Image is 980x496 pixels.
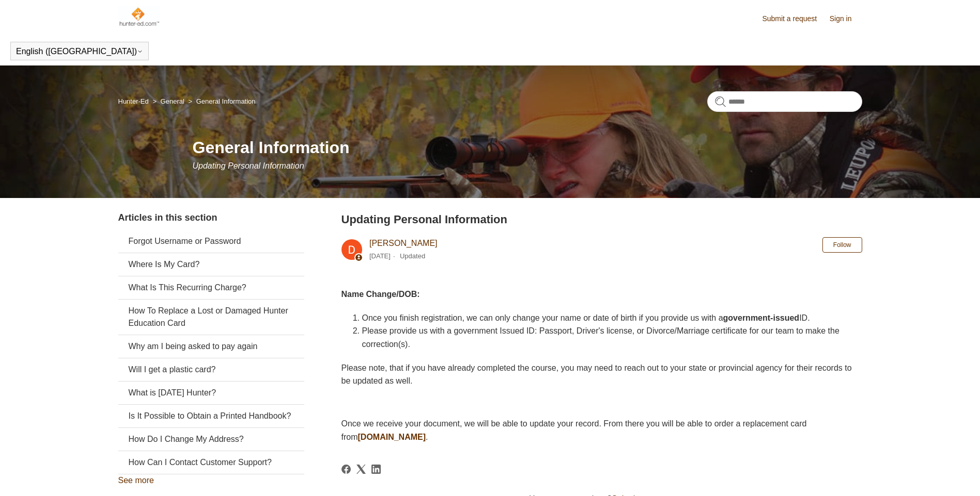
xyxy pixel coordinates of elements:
[118,405,304,427] a: Is It Possible to Obtain a Printed Handbook?
[371,465,381,474] svg: Share this page on LinkedIn
[341,419,807,441] span: Once we receive your document, we will be able to update your record. From there you will be able...
[193,135,862,160] h1: General Information
[186,97,255,105] li: General Information
[150,97,186,105] li: General
[118,97,151,105] li: Hunter-Ed
[830,13,862,24] a: Sign in
[356,465,366,474] a: X Corp
[118,6,160,27] img: Hunter-Ed Help Center home page
[762,13,827,24] a: Submit a request
[118,382,304,404] a: What is [DATE] Hunter?
[358,433,426,441] a: [DOMAIN_NAME]
[707,91,862,112] input: Search
[196,97,256,105] a: General Information
[341,363,852,386] span: Please note, that if you have already completed the course, you may need to reach out to your sta...
[118,476,154,485] a: See more
[118,97,149,105] a: Hunter-Ed
[118,428,304,451] a: How Do I Change My Address?
[426,433,428,441] span: .
[16,47,143,56] button: English ([GEOGRAPHIC_DATA])
[369,239,438,247] a: [PERSON_NAME]
[118,358,304,381] a: Will I get a plastic card?
[822,237,862,253] button: Follow Article
[341,290,420,299] strong: Name Change/DOB:
[118,300,304,335] a: How To Replace a Lost or Damaged Hunter Education Card
[356,465,366,474] svg: Share this page on X Corp
[362,313,810,322] span: Once you finish registration, we can only change your name or date of birth if you provide us wit...
[118,212,217,223] span: Articles in this section
[118,335,304,358] a: Why am I being asked to pay again
[193,161,304,170] span: Updating Personal Information
[723,313,800,322] strong: government-issued
[118,451,304,474] a: How Can I Contact Customer Support?
[161,97,184,105] a: General
[369,252,391,260] time: 03/04/2024, 10:02
[341,465,351,474] a: Facebook
[913,461,973,488] div: Chat Support
[362,326,839,349] span: Please provide us with a government Issued ID: Passport, Driver's license, or Divorce/Marriage ce...
[341,211,862,228] h2: Updating Personal Information
[371,465,381,474] a: LinkedIn
[400,252,425,260] li: Updated
[341,465,351,474] svg: Share this page on Facebook
[118,230,304,253] a: Forgot Username or Password
[118,276,304,299] a: What Is This Recurring Charge?
[118,253,304,276] a: Where Is My Card?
